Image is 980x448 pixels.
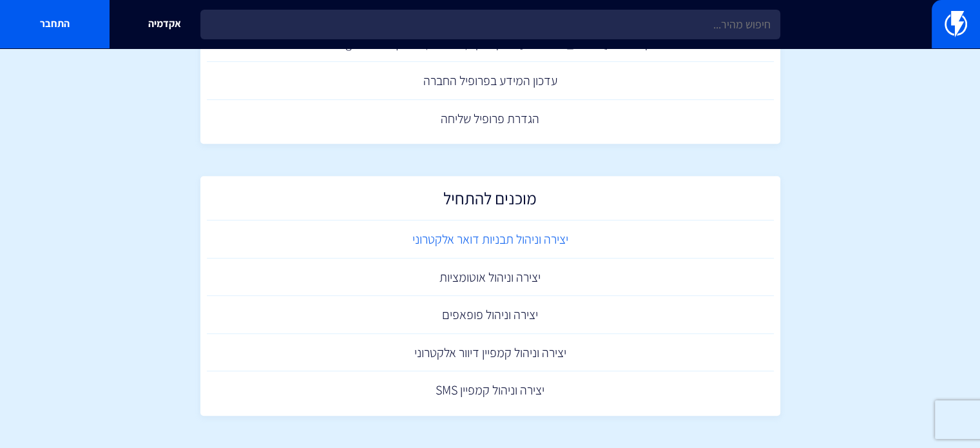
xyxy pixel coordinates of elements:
a: עדכון המידע בפרופיל החברה [207,62,774,100]
a: הגדרת פרופיל שליחה [207,100,774,138]
a: יצירה וניהול קמפיין דיוור אלקטרוני [207,334,774,372]
a: יצירה וניהול קמפיין SMS [207,371,774,409]
input: חיפוש מהיר... [200,10,780,39]
a: יצירה וניהול אוטומציות [207,258,774,297]
a: יצירה וניהול פופאפים [207,296,774,334]
h2: מוכנים להתחיל [213,189,767,214]
a: יצירה וניהול תבניות דואר אלקטרוני [207,220,774,258]
a: מוכנים להתחיל [207,182,774,220]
